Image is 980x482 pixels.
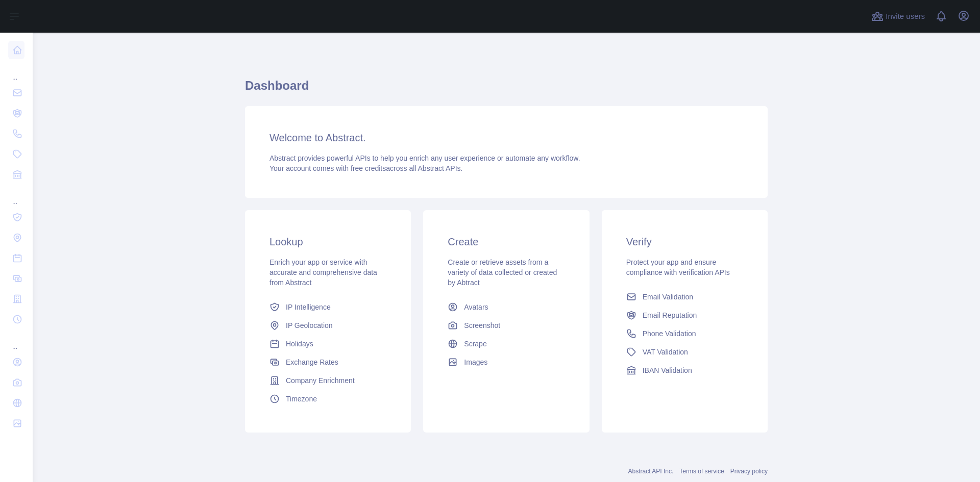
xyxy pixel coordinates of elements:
span: Screenshot [464,320,500,331]
span: VAT Validation [643,347,688,357]
a: Privacy policy [730,468,768,475]
h3: Welcome to Abstract. [269,131,743,145]
span: Scrape [464,339,486,349]
a: Terms of service [679,468,724,475]
span: Holidays [286,339,313,349]
a: Abstract API Inc. [628,468,674,475]
h3: Create [448,235,565,249]
a: IP Geolocation [265,316,390,335]
h1: Dashboard [245,78,768,102]
a: IBAN Validation [622,361,747,379]
span: Abstract provides powerful APIs to help you enrich any user experience or automate any workflow. [269,154,580,162]
span: Your account comes with across all Abstract APIs. [269,164,462,172]
a: Holidays [265,335,390,353]
a: Images [444,353,569,371]
span: Exchange Rates [286,357,338,367]
span: IP Intelligence [286,302,331,312]
div: ... [8,61,24,82]
div: ... [8,331,24,351]
h3: Lookup [269,235,386,249]
a: VAT Validation [622,343,747,361]
span: Images [464,357,487,367]
span: Invite users [886,11,925,22]
span: Email Validation [643,292,693,302]
span: IBAN Validation [643,365,692,375]
span: IP Geolocation [286,320,333,331]
h3: Verify [626,235,743,249]
button: Invite users [869,8,927,24]
span: Avatars [464,302,488,312]
span: Company Enrichment [286,375,355,386]
a: Exchange Rates [265,353,390,371]
div: ... [8,186,24,206]
span: Phone Validation [643,328,696,339]
a: Timezone [265,390,390,408]
span: Timezone [286,394,317,404]
span: free credits [351,164,386,172]
a: Email Reputation [622,306,747,324]
span: Email Reputation [643,310,697,320]
span: Protect your app and ensure compliance with verification APIs [626,258,730,276]
span: Enrich your app or service with accurate and comprehensive data from Abstract [269,258,377,287]
a: Email Validation [622,288,747,306]
a: Screenshot [444,316,569,335]
a: Scrape [444,335,569,353]
a: Avatars [444,298,569,316]
a: Company Enrichment [265,371,390,390]
a: IP Intelligence [265,298,390,316]
span: Create or retrieve assets from a variety of data collected or created by Abtract [448,258,557,287]
a: Phone Validation [622,324,747,343]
